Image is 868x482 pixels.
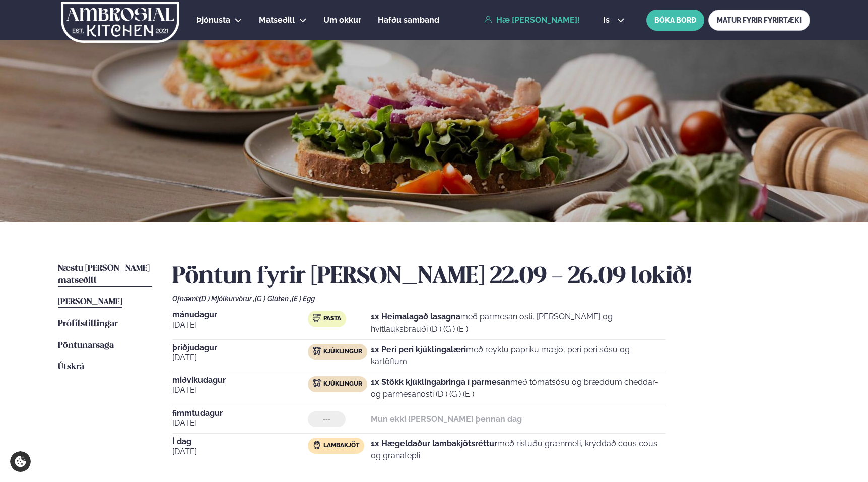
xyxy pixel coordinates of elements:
[58,298,122,306] span: [PERSON_NAME]
[172,376,308,384] span: miðvikudagur
[172,446,308,458] span: [DATE]
[323,442,359,450] span: Lambakjöt
[323,14,361,26] a: Um okkur
[172,295,810,303] div: Ofnæmi:
[313,441,321,449] img: Lamb.svg
[172,417,308,429] span: [DATE]
[172,438,308,446] span: Í dag
[58,363,84,371] span: Útskrá
[255,295,292,303] span: (G ) Glúten ,
[259,14,295,26] a: Matseðill
[60,2,180,43] img: logo
[196,15,230,25] span: Þjónusta
[371,344,666,368] p: með reyktu papriku mæjó, peri peri sósu og kartöflum
[313,347,321,355] img: chicken.svg
[371,345,466,354] strong: 1x Peri peri kjúklingalæri
[172,311,308,319] span: mánudagur
[371,311,666,335] p: með parmesan osti, [PERSON_NAME] og hvítlauksbrauði (D ) (G ) (E )
[371,414,522,424] strong: Mun ekki [PERSON_NAME] þennan dag
[323,348,362,356] span: Kjúklingur
[172,384,308,396] span: [DATE]
[10,451,31,472] a: Cookie settings
[259,15,295,25] span: Matseðill
[371,376,666,400] p: með tómatsósu og bræddum cheddar- og parmesanosti (D ) (G ) (E )
[58,340,114,352] a: Pöntunarsaga
[196,14,230,26] a: Þjónusta
[172,352,308,364] span: [DATE]
[323,15,361,25] span: Um okkur
[484,16,580,25] a: Hæ [PERSON_NAME]!
[371,377,510,387] strong: 1x Stökk kjúklingabringa í parmesan
[323,315,341,323] span: Pasta
[371,312,460,322] strong: 1x Heimalagað lasagna
[603,16,613,24] span: is
[172,263,810,291] h2: Pöntun fyrir [PERSON_NAME] 22.09 - 26.09 lokið!
[199,295,255,303] span: (D ) Mjólkurvörur ,
[58,361,84,373] a: Útskrá
[58,264,150,285] span: Næstu [PERSON_NAME] matseðill
[646,10,704,31] button: BÓKA BORÐ
[292,295,315,303] span: (E ) Egg
[58,318,118,330] a: Prófílstillingar
[323,380,362,388] span: Kjúklingur
[172,344,308,352] span: þriðjudagur
[58,319,118,328] span: Prófílstillingar
[313,379,321,387] img: chicken.svg
[58,296,122,308] a: [PERSON_NAME]
[172,409,308,417] span: fimmtudagur
[58,341,114,350] span: Pöntunarsaga
[595,16,633,24] button: is
[313,314,321,322] img: pasta.svg
[58,263,152,287] a: Næstu [PERSON_NAME] matseðill
[378,15,439,25] span: Hafðu samband
[172,319,308,331] span: [DATE]
[378,14,439,26] a: Hafðu samband
[371,439,497,448] strong: 1x Hægeldaður lambakjötsréttur
[323,415,330,423] span: ---
[708,10,810,31] a: MATUR FYRIR FYRIRTÆKI
[371,438,666,462] p: með ristuðu grænmeti, kryddað cous cous og granatepli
